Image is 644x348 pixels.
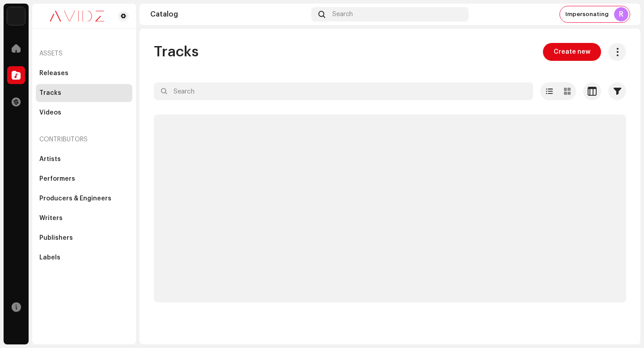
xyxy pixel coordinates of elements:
[39,11,114,21] img: 0c631eef-60b6-411a-a233-6856366a70de
[39,109,61,116] div: Videos
[36,150,132,168] re-m-nav-item: Artists
[36,129,132,150] re-a-nav-header: Contributors
[39,156,61,163] div: Artists
[565,11,609,18] span: Impersonating
[7,7,25,25] img: 10d72f0b-d06a-424f-aeaa-9c9f537e57b6
[36,43,132,64] re-a-nav-header: Assets
[36,104,132,122] re-m-nav-item: Videos
[39,254,60,261] div: Labels
[543,43,601,61] button: Create new
[36,209,132,227] re-m-nav-item: Writers
[36,170,132,188] re-m-nav-item: Performers
[36,190,132,208] re-m-nav-item: Producers & Engineers
[39,195,111,202] div: Producers & Engineers
[154,82,533,100] input: Search
[39,89,61,97] div: Tracks
[154,43,199,61] span: Tracks
[332,11,353,18] span: Search
[39,234,73,242] div: Publishers
[36,64,132,82] re-m-nav-item: Releases
[36,84,132,102] re-m-nav-item: Tracks
[39,70,68,77] div: Releases
[36,229,132,247] re-m-nav-item: Publishers
[39,215,63,222] div: Writers
[39,175,75,182] div: Performers
[554,43,590,61] span: Create new
[36,249,132,267] re-m-nav-item: Labels
[614,7,628,21] div: R
[150,11,308,18] div: Catalog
